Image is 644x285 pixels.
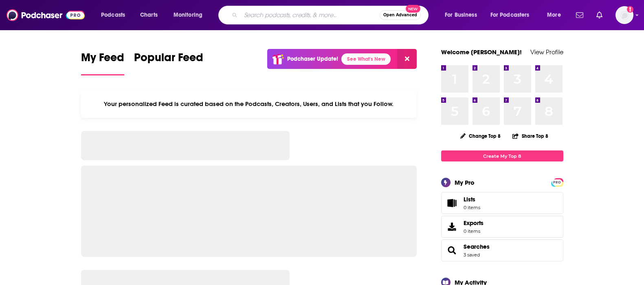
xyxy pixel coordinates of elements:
[530,48,563,56] a: View Profile
[226,6,436,24] div: Search podcasts, credits, & more...
[464,243,490,250] a: Searches
[490,9,530,21] span: For Podcasters
[455,179,475,186] div: My Pro
[464,196,480,203] span: Lists
[287,55,338,62] p: Podchaser Update!
[81,90,417,118] div: Your personalized Feed is curated based on the Podcasts, Creators, Users, and Lists that you Follow.
[615,6,633,24] button: Show profile menu
[485,9,541,22] button: open menu
[441,48,522,56] a: Welcome [PERSON_NAME]!
[464,228,484,234] span: 0 items
[593,8,606,22] a: Show notifications dropdown
[552,179,562,186] span: PRO
[95,9,136,22] button: open menu
[615,6,633,24] img: User Profile
[168,9,213,22] button: open menu
[7,7,85,23] img: Podchaser - Follow, Share and Rate Podcasts
[441,150,563,161] a: Create My Top 8
[81,51,124,69] span: My Feed
[174,9,202,21] span: Monitoring
[464,252,480,258] a: 3 saved
[464,196,475,203] span: Lists
[441,192,563,214] a: Lists
[134,51,203,69] span: Popular Feed
[406,5,420,13] span: New
[455,131,506,141] button: Change Top 8
[464,219,484,227] span: Exports
[615,6,633,24] span: Logged in as nicole.koremenos
[547,9,561,21] span: More
[380,10,421,20] button: Open AdvancedNew
[134,51,203,75] a: Popular Feed
[627,6,633,13] svg: Add a profile image
[241,9,380,22] input: Search podcasts, credits, & more...
[81,51,124,75] a: My Feed
[439,9,487,22] button: open menu
[341,53,391,65] a: See What's New
[444,245,460,256] a: Searches
[445,9,477,21] span: For Business
[135,9,163,22] a: Charts
[552,179,562,185] a: PRO
[444,197,460,209] span: Lists
[441,216,563,238] a: Exports
[464,205,480,210] span: 0 items
[140,9,158,21] span: Charts
[101,9,125,21] span: Podcasts
[441,239,563,261] span: Searches
[383,13,417,17] span: Open Advanced
[444,221,460,232] span: Exports
[573,8,587,22] a: Show notifications dropdown
[512,128,549,144] button: Share Top 8
[541,9,571,22] button: open menu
